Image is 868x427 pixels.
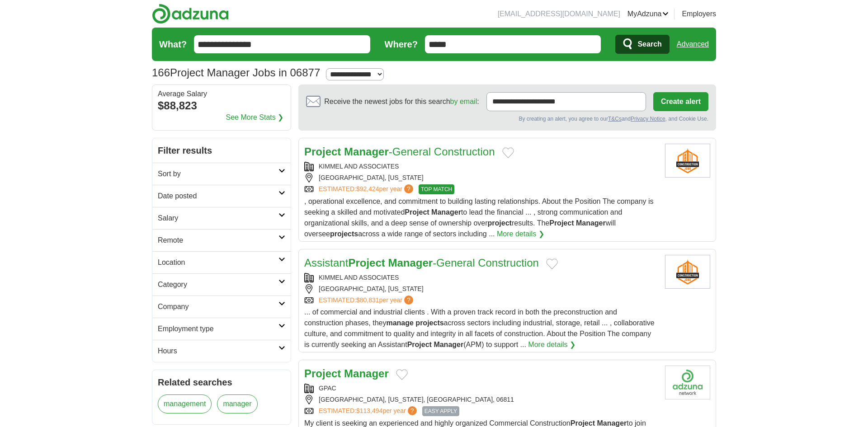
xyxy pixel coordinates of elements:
strong: Project [348,257,385,269]
a: manager [217,394,257,413]
span: TOP MATCH [419,184,454,194]
strong: Project [304,367,341,380]
strong: Manager [434,341,463,348]
h2: Related searches [158,375,285,389]
img: Company logo [665,144,710,178]
a: Salary [152,207,291,229]
div: [GEOGRAPHIC_DATA], [US_STATE] [304,173,658,183]
h1: Project Manager Jobs in 06877 [152,66,320,79]
img: Company logo [665,255,710,289]
span: ... of commercial and industrial clients . With a proven track record in both the preconstruction... [304,308,655,348]
a: More details ❯ [497,229,544,239]
span: $113,494 [356,407,382,414]
div: KIMMEL AND ASSOCIATES [304,273,658,282]
a: More details ❯ [528,339,576,350]
strong: projects [415,319,443,327]
a: AssistantProject Manager-General Construction [304,257,539,269]
span: ? [408,406,417,415]
a: T&Cs [608,116,622,122]
h2: Hours [158,346,278,357]
li: [EMAIL_ADDRESS][DOMAIN_NAME] [498,9,620,19]
a: Employers [682,9,716,19]
a: ESTIMATED:$80,831per year? [319,296,415,305]
span: EASY APPLY [422,406,459,416]
h2: Filter results [152,138,291,163]
a: Remote [152,229,291,251]
strong: Manager [431,208,461,216]
h2: Date posted [158,191,278,202]
a: Advanced [677,35,709,53]
strong: Project [304,145,341,158]
strong: manage [386,319,413,327]
strong: Project [571,419,595,427]
a: ESTIMATED:$92,424per year? [319,184,415,194]
strong: Manager [344,145,389,158]
a: MyAdzuna [627,9,669,19]
a: Category [152,273,291,296]
span: ? [404,184,413,193]
a: Location [152,251,291,273]
button: Search [615,35,669,54]
a: See More Stats ❯ [226,112,284,123]
div: $88,823 [158,98,285,114]
strong: Project [549,219,574,227]
a: Hours [152,340,291,362]
span: , operational excellence, and commitment to building lasting relationships. About the Position Th... [304,197,654,238]
strong: Project [407,341,432,348]
strong: projects [330,230,358,238]
a: Company [152,296,291,318]
div: [GEOGRAPHIC_DATA], [US_STATE], [GEOGRAPHIC_DATA], 06811 [304,395,658,404]
span: Search [637,35,661,53]
label: Where? [385,38,418,51]
a: Privacy Notice [631,116,665,122]
span: 166 [152,65,170,81]
a: ESTIMATED:$113,494per year? [319,406,419,416]
div: GPAC [304,384,658,393]
strong: Manager [576,219,606,227]
strong: Project [405,208,429,216]
button: Add to favorite jobs [396,369,408,380]
strong: Manager [597,419,627,427]
label: What? [159,38,187,51]
a: management [158,394,212,413]
button: Add to favorite jobs [546,258,558,269]
a: Sort by [152,163,291,185]
div: [GEOGRAPHIC_DATA], [US_STATE] [304,284,658,294]
a: Project Manager [304,367,389,380]
div: By creating an alert, you agree to our and , and Cookie Use. [306,115,708,123]
h2: Location [158,257,278,268]
div: KIMMEL AND ASSOCIATES [304,162,658,171]
button: Create alert [653,92,708,111]
h2: Remote [158,235,278,246]
a: Project Manager-General Construction [304,145,495,158]
img: Company logo [665,366,710,399]
h2: Company [158,301,278,312]
strong: Manager [388,257,433,269]
h2: Category [158,279,278,290]
h2: Salary [158,213,278,224]
div: Average Salary [158,90,285,98]
span: ? [404,296,413,305]
h2: Employment type [158,324,278,334]
span: $92,424 [356,185,379,192]
strong: project [488,219,512,227]
h2: Sort by [158,169,278,179]
button: Add to favorite jobs [502,147,514,158]
strong: Manager [344,367,389,380]
a: by email [450,98,477,105]
img: Adzuna logo [152,4,229,24]
span: Receive the newest jobs for this search : [324,96,479,107]
span: $80,831 [356,296,379,304]
a: Date posted [152,185,291,207]
a: Employment type [152,318,291,340]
